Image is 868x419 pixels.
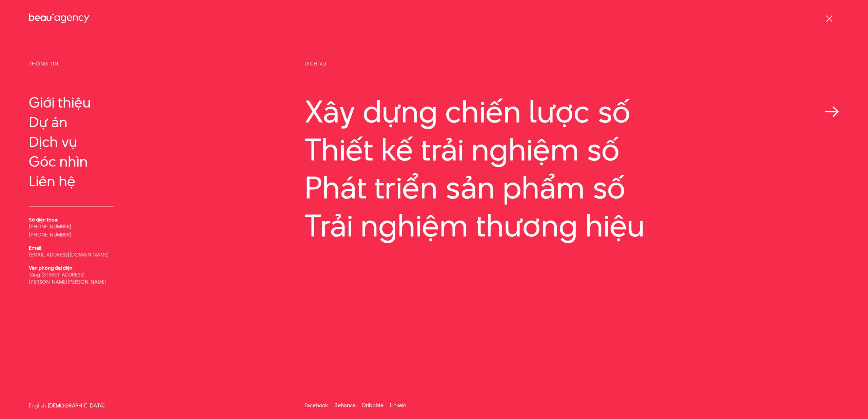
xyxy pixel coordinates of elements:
a: Dribbble [362,401,383,409]
p: Tầng [STREET_ADDRESS][PERSON_NAME][PERSON_NAME] [29,271,114,285]
a: Dự án [29,114,114,130]
a: Facebook [304,401,328,409]
a: Liên hệ [29,173,114,189]
a: Trải nghiệm thương hiệu [304,208,839,243]
span: Dịch vụ [304,61,839,77]
a: Giới thiệu [29,94,114,111]
a: Xây dựng chiến lược số [304,94,839,129]
a: Thiết kế trải nghiệm số [304,132,839,167]
span: Thông tin [29,61,114,77]
a: Dịch vụ [29,134,114,150]
a: Góc nhìn [29,153,114,170]
a: Linkein [390,401,406,409]
a: Phát triển sản phẩm số [304,170,839,205]
a: Behance [334,401,356,409]
a: [EMAIL_ADDRESS][DOMAIN_NAME] [29,251,109,258]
